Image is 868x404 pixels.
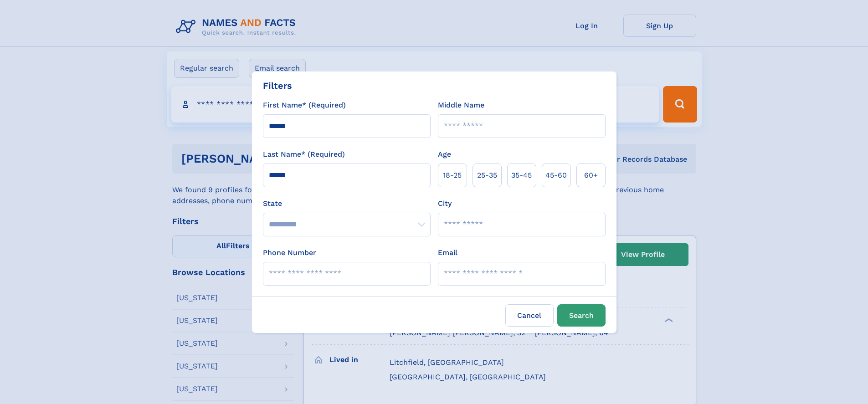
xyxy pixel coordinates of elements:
[438,247,457,258] label: Email
[477,170,497,181] span: 25‑35
[505,304,554,327] label: Cancel
[438,100,484,111] label: Middle Name
[438,198,452,209] label: City
[438,149,451,160] label: Age
[263,247,316,258] label: Phone Number
[443,170,462,181] span: 18‑25
[263,198,431,209] label: State
[263,149,345,160] label: Last Name* (Required)
[545,170,567,181] span: 45‑60
[263,79,292,92] div: Filters
[511,170,532,181] span: 35‑45
[263,100,346,111] label: First Name* (Required)
[584,170,598,181] span: 60+
[557,304,606,327] button: Search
